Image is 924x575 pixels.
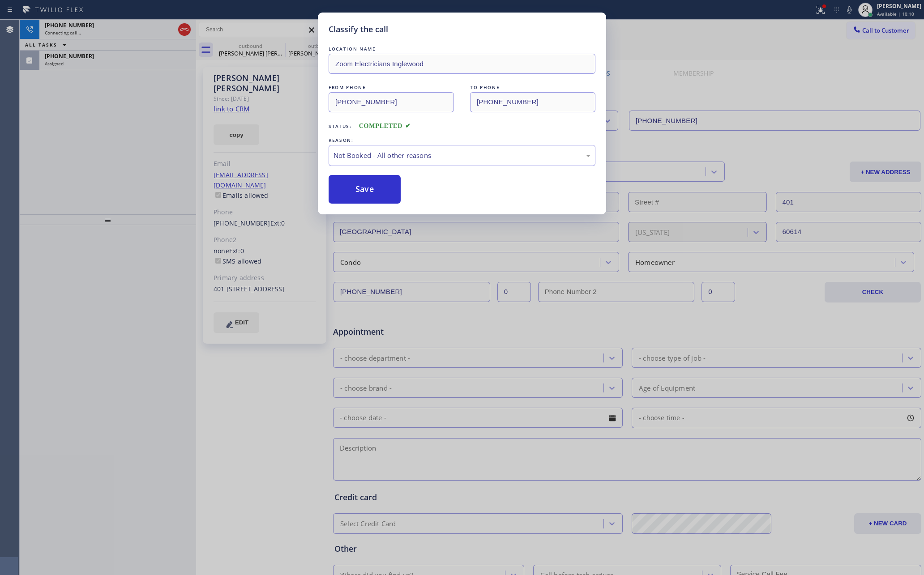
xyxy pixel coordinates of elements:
[329,136,595,145] div: REASON:
[470,83,595,92] div: TO PHONE
[334,150,590,161] div: Not Booked - All other reasons
[329,175,401,204] button: Save
[329,83,454,92] div: FROM PHONE
[470,92,595,112] input: To phone
[359,123,411,129] span: COMPLETED
[329,23,388,35] h5: Classify the call
[329,44,595,54] div: LOCATION NAME
[329,123,352,129] span: Status:
[329,92,454,112] input: From phone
